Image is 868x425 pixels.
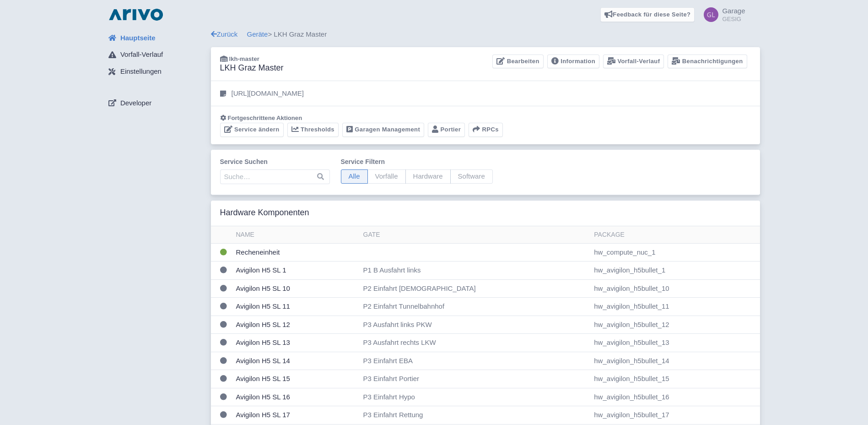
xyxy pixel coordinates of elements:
a: Feedback für diese Seite? [600,7,695,22]
span: Alle [341,169,368,184]
label: Service suchen [220,157,330,167]
img: logo [107,7,165,22]
td: P3 Einfahrt Rettung [360,406,591,425]
a: Information [547,54,599,69]
a: Zurück [211,30,238,38]
a: Portier [428,123,465,137]
a: Thresholds [287,123,339,137]
td: hw_avigilon_h5bullet_14 [590,352,760,370]
td: hw_avigilon_h5bullet_13 [590,334,760,352]
th: Package [590,226,760,244]
td: hw_avigilon_h5bullet_10 [590,279,760,298]
td: Avigilon H5 SL 16 [232,388,360,406]
td: Avigilon H5 SL 15 [232,370,360,388]
th: Gate [360,226,591,244]
td: hw_avigilon_h5bullet_15 [590,370,760,388]
td: P3 Einfahrt Hypo [360,388,591,406]
a: Vorfall-Verlauf [603,54,664,69]
span: lkh-master [229,55,259,62]
a: Garagen Management [342,123,424,137]
td: hw_avigilon_h5bullet_17 [590,406,760,425]
div: > LKH Graz Master [211,29,760,40]
td: hw_avigilon_h5bullet_11 [590,298,760,316]
td: Avigilon H5 SL 17 [232,406,360,425]
span: Einstellungen [120,66,162,77]
p: [URL][DOMAIN_NAME] [232,88,304,99]
a: Developer [101,94,211,112]
span: Vorfall-Verlauf [120,49,163,60]
td: hw_compute_nuc_1 [590,243,760,262]
a: Service ändern [220,123,284,137]
td: Avigilon H5 SL 10 [232,279,360,298]
td: Avigilon H5 SL 1 [232,262,360,280]
label: Service filtern [341,157,493,167]
td: P3 Ausfahrt rechts LKW [360,334,591,352]
td: Recheneinheit [232,243,360,262]
span: Fortgeschrittene Aktionen [228,114,302,121]
td: P3 Einfahrt Portier [360,370,591,388]
th: Name [232,226,360,244]
td: hw_avigilon_h5bullet_16 [590,388,760,406]
td: Avigilon H5 SL 12 [232,316,360,334]
td: P2 Einfahrt Tunnelbahnhof [360,298,591,316]
td: P3 Einfahrt EBA [360,352,591,370]
td: P3 Ausfahrt links PKW [360,316,591,334]
td: hw_avigilon_h5bullet_1 [590,262,760,280]
td: hw_avigilon_h5bullet_12 [590,316,760,334]
a: Hauptseite [101,29,211,47]
a: Bearbeiten [492,54,543,69]
td: P1 B Ausfahrt links [360,262,591,280]
button: RPCs [469,123,503,137]
a: Einstellungen [101,63,211,81]
small: GESIG [722,16,745,22]
td: Avigilon H5 SL 14 [232,352,360,370]
h3: Hardware Komponenten [220,208,309,218]
a: Garage GESIG [698,7,745,22]
span: Hauptseite [120,33,156,44]
span: Hardware [405,169,451,184]
td: P2 Einfahrt [DEMOGRAPHIC_DATA] [360,279,591,298]
td: Avigilon H5 SL 11 [232,298,360,316]
span: Developer [120,98,151,109]
span: Software [450,169,493,184]
a: Benachrichtigungen [668,54,747,69]
a: Geräte [247,30,268,38]
a: Vorfall-Verlauf [101,46,211,64]
input: Suche… [220,169,330,184]
td: Avigilon H5 SL 13 [232,334,360,352]
span: Vorfälle [367,169,406,184]
h3: LKH Graz Master [220,63,284,73]
span: Garage [722,7,745,15]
